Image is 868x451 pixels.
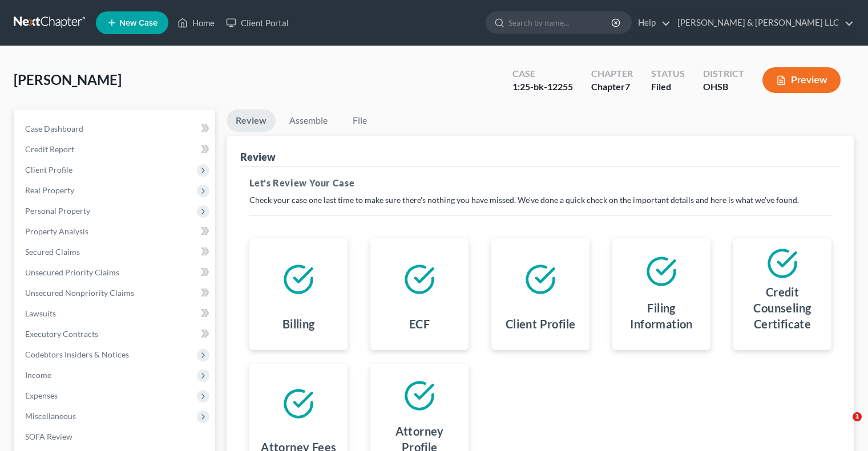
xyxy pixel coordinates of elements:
a: Property Analysis [16,221,215,242]
span: Miscellaneous [25,411,76,421]
a: Unsecured Nonpriority Claims [16,283,215,303]
span: Unsecured Nonpriority Claims [25,288,134,298]
span: Property Analysis [25,226,88,236]
span: Client Profile [25,165,72,174]
a: [PERSON_NAME] & [PERSON_NAME] LLC [672,13,854,33]
span: Personal Property [25,206,90,216]
a: Client Portal [220,13,294,33]
a: File [341,109,378,132]
a: Help [632,13,671,33]
a: Unsecured Priority Claims [16,262,215,283]
button: Preview [762,67,841,93]
a: Lawsuits [16,303,215,324]
div: Chapter [591,80,633,94]
a: Case Dashboard [16,119,215,139]
a: Credit Report [16,139,215,160]
a: Home [172,13,220,33]
div: Filed [651,80,685,94]
a: Review [227,109,276,132]
h4: ECF [409,316,430,332]
span: 7 [625,81,630,92]
a: SOFA Review [16,426,215,447]
div: 1:25-bk-12255 [512,80,573,94]
input: Search by name... [508,12,613,33]
iframe: Intercom live chat [829,412,857,440]
div: Review [240,150,276,164]
span: Codebtors Insiders & Notices [25,350,129,359]
span: New Case [119,19,158,27]
h5: Let's Review Your Case [249,176,831,190]
div: Status [651,67,685,80]
div: OHSB [703,80,744,94]
span: Executory Contracts [25,329,98,339]
span: Unsecured Priority Claims [25,267,119,277]
span: Real Property [25,185,74,195]
span: Expenses [25,391,58,400]
h4: Client Profile [506,316,576,332]
a: Assemble [280,109,337,132]
a: Executory Contracts [16,324,215,344]
h4: Credit Counseling Certificate [742,284,822,332]
div: Chapter [591,67,633,80]
span: Income [25,370,51,380]
span: SOFA Review [25,432,72,441]
a: Secured Claims [16,242,215,262]
span: Case Dashboard [25,124,83,133]
div: Case [512,67,573,80]
h4: Filing Information [621,300,701,332]
span: [PERSON_NAME] [14,71,122,88]
div: District [703,67,744,80]
span: Secured Claims [25,247,80,257]
span: Lawsuits [25,308,56,318]
span: 1 [853,412,862,421]
span: Credit Report [25,144,74,154]
h4: Billing [282,316,315,332]
p: Check your case one last time to make sure there's nothing you have missed. We've done a quick ch... [249,194,831,206]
